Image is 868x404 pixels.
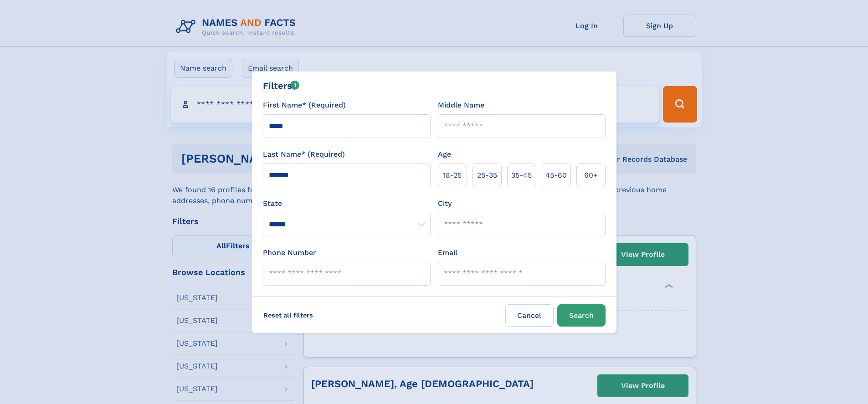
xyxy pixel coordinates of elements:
label: Middle Name [438,100,484,111]
span: 35‑45 [511,170,532,181]
button: Search [557,304,606,327]
label: Cancel [505,304,554,327]
span: 60+ [584,170,598,181]
label: Email [438,247,457,258]
label: State [263,198,431,209]
label: Last Name* (Required) [263,149,345,160]
label: City [438,198,452,209]
label: Phone Number [263,247,316,258]
div: Filters [263,79,300,92]
span: 18‑25 [443,170,462,181]
label: Age [438,149,451,160]
label: Reset all filters [257,304,319,326]
label: First Name* (Required) [263,100,346,111]
span: 25‑35 [477,170,497,181]
span: 45‑60 [545,170,567,181]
